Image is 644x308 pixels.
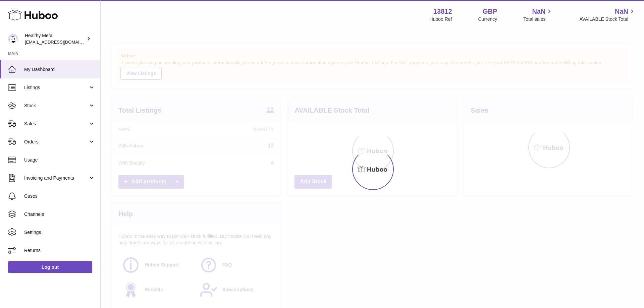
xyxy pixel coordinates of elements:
span: Total sales [523,16,553,22]
span: Usage [24,157,95,163]
span: Cases [24,193,95,199]
span: AVAILABLE Stock Total [579,16,636,22]
span: NaN [615,7,628,16]
a: NaN Total sales [523,7,553,22]
a: Log out [8,261,92,273]
span: Orders [24,139,88,145]
span: Invoicing and Payments [24,175,88,181]
a: NaN AVAILABLE Stock Total [579,7,636,22]
div: Huboo Ref [430,16,452,22]
img: internalAdmin-13812@internal.huboo.com [8,34,18,44]
span: Channels [24,211,95,218]
div: Currency [478,16,497,22]
span: [EMAIL_ADDRESS][DOMAIN_NAME] [25,39,99,45]
span: NaN [532,7,545,16]
span: Settings [24,229,95,236]
div: Healthy Metal [25,33,85,45]
span: Returns [24,247,95,254]
strong: GBP [483,7,497,16]
span: My Dashboard [24,66,95,73]
span: Listings [24,84,88,91]
strong: 13812 [433,7,452,16]
span: Stock [24,103,88,109]
span: Sales [24,121,88,127]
